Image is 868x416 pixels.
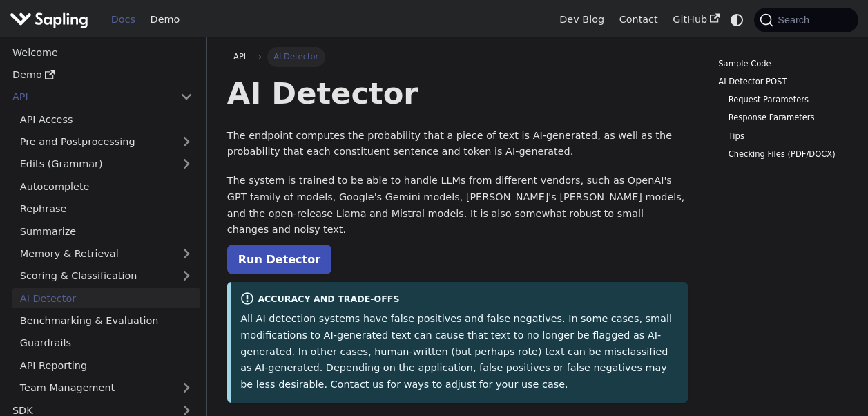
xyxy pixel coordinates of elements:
span: Search [773,15,818,26]
button: Switch between dark and light mode (currently system mode) [727,10,747,30]
a: Request Parameters [729,93,838,106]
p: The system is trained to be able to handle LLMs from different vendors, such as OpenAI's GPT fami... [227,173,688,238]
p: All AI detection systems have false positives and false negatives. In some cases, small modificat... [240,311,678,393]
a: Docs [104,9,143,30]
a: Demo [5,65,200,85]
a: API [5,87,173,107]
a: Benchmarking & Evaluation [12,311,200,331]
a: Tips [729,130,838,143]
a: Run Detector [227,245,331,274]
a: Sapling.aiSapling.ai [10,10,93,30]
img: Sapling.ai [10,10,88,30]
a: API Access [12,109,200,129]
p: The endpoint computes the probability that a piece of text is AI-generated, as well as the probab... [227,128,688,161]
a: Checking Files (PDF/DOCX) [729,148,838,161]
button: Collapse sidebar category 'API' [173,87,200,107]
a: Edits (Grammar) [12,154,200,174]
a: Pre and Postprocessing [12,132,200,152]
a: API [227,47,253,66]
a: AI Detector POST [718,75,843,88]
a: Contact [612,9,666,30]
a: GitHub [665,9,726,30]
a: Dev Blog [552,9,611,30]
a: Welcome [5,42,200,62]
a: Demo [143,9,187,30]
a: Guardrails [12,333,200,353]
a: Autocomplete [12,176,200,196]
a: API Reporting [12,355,200,375]
a: AI Detector [12,288,200,308]
span: AI Detector [267,47,325,66]
a: Sample Code [718,57,843,70]
span: API [233,52,246,62]
div: Accuracy and Trade-offs [240,292,678,308]
a: Memory & Retrieval [12,244,200,264]
nav: Breadcrumbs [227,47,688,66]
button: Search (Command+K) [754,8,858,32]
a: Response Parameters [729,111,838,124]
a: Summarize [12,221,200,241]
a: Rephrase [12,199,200,219]
a: Team Management [12,378,200,398]
h1: AI Detector [227,75,688,112]
a: Scoring & Classification [12,266,200,286]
